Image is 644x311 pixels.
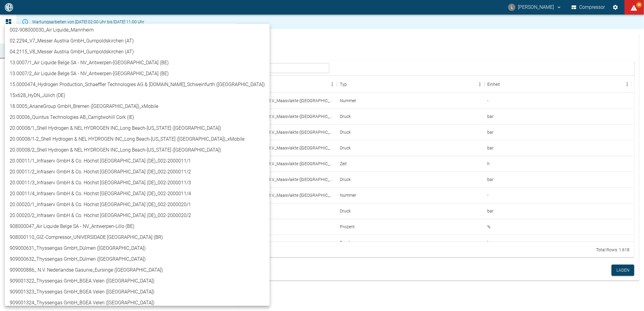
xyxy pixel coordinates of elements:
li: 20.00008/1_Shell Hydrogen & NEL HYDROGEN INC_Long Beach-[US_STATE] ([GEOGRAPHIC_DATA]) [5,123,270,134]
li: 20.00006_Quintus Technologies AB_Carrigtwohill Cork (IE) [5,112,270,123]
li: 04.2115_V8_Messer Austria GmbH_Gumpoldskirchen (AT) [5,46,270,57]
li: 20.00011/1_Infraserv GmbH & Co. Höchst [GEOGRAPHIC_DATA] (DE)_002-2000011/1 [5,155,270,166]
li: 02.2294_V7_Messer Austria GmbH_Gumpoldskirchen (AT) [5,35,270,46]
li: 20.00011/4_Infraserv GmbH & Co. Höchst [GEOGRAPHIC_DATA] (DE)_002-2000011/4 [5,188,270,199]
li: 20.00011/2_Infraserv GmbH & Co. Höchst [GEOGRAPHIC_DATA] (DE)_002-2000011/2 [5,166,270,177]
li: 908000110_GIZ-Compressor_UNIVERSIDADE [GEOGRAPHIC_DATA] (BR) [5,232,270,243]
li: 20.00020/2_Infraserv GmbH & Co. Höchst [GEOGRAPHIC_DATA] (DE)_002-2000020/2 [5,210,270,221]
li: 909001323_Thyssengas GmbH_BGEA Velen ([GEOGRAPHIC_DATA]) [5,286,270,297]
li: 13.0007/1_Air Liquide Belge SA - NV_Antwerpen-[GEOGRAPHIC_DATA] (BE) [5,57,270,68]
li: 908000047_Air Liquide Belge SA - NV_Antwerpen-Lillo (BE) [5,221,270,232]
li: 20.00011/3_Infraserv GmbH & Co. Höchst [GEOGRAPHIC_DATA] (DE)_002-2000011/3 [5,177,270,188]
li: 20.00008/1-2_Shell Hydrogen & NEL HYDROGEN INC_Long Beach-[US_STATE] ([GEOGRAPHIC_DATA])_xMobile [5,134,270,145]
li: 18.0005_ArianeGroup GmbH_Bremen ([GEOGRAPHIC_DATA])_xMobile [5,101,270,112]
li: 20.00020/1_Infraserv GmbH & Co. Höchst [GEOGRAPHIC_DATA] (DE)_002-2000020/1 [5,199,270,210]
li: 13.0007/2_Air Liquide Belge SA - NV_Antwerpen-[GEOGRAPHIC_DATA] (BE) [5,68,270,79]
li: 909000631_Thyssengas GmbH_Dülmen ([GEOGRAPHIC_DATA]) [5,243,270,254]
li: 15x628_HyDN_Jülich (DE) [5,90,270,101]
li: 15.0000474_Hydrogen Production_Schaeffler Technologies AG & [DOMAIN_NAME]_Schweinfurth ([GEOGRAPH... [5,79,270,90]
li: 002-908000030_Air Liquide_Mannheim [5,25,270,35]
li: 20.00008/2_Shell Hydrogen & NEL HYDROGEN INC_Long Beach-[US_STATE] ([GEOGRAPHIC_DATA]) [5,145,270,155]
li: 909001324_Thyssengas GmbH_BGEA Velen ([GEOGRAPHIC_DATA]) [5,297,270,308]
li: 909001322_Thyssengas GmbH_BGEA Velen ([GEOGRAPHIC_DATA]) [5,276,270,286]
li: 909000886_ N.V. Nederlandse Gasunie_Eursinge ([GEOGRAPHIC_DATA]) [5,265,270,276]
li: 909000632_Thyssengas GmbH_Dülmen ([GEOGRAPHIC_DATA]) [5,254,270,265]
